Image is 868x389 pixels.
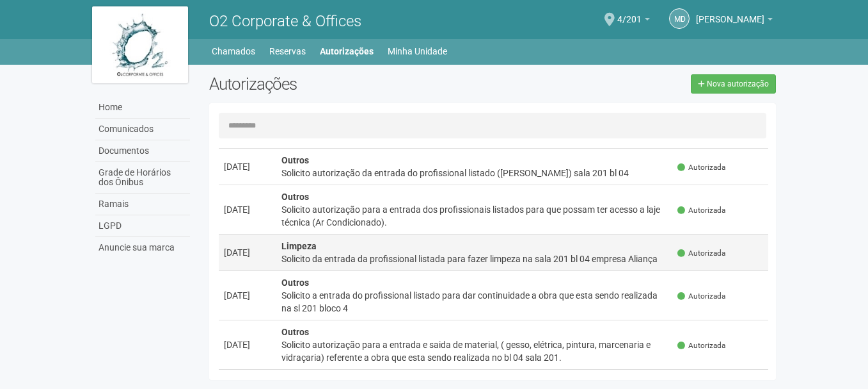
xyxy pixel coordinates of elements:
span: Autorizada [677,248,725,259]
span: O2 Corporate & Offices [209,12,361,30]
div: Solicito a entrada do profissional listado para dar continuidade a obra que esta sendo realizada ... [281,289,668,315]
a: [PERSON_NAME] [696,16,773,26]
span: 4/201 [617,2,642,24]
div: [DATE] [224,338,271,351]
a: Comunicados [95,119,190,140]
span: Autorizada [677,291,725,302]
span: Autorizada [677,205,725,216]
a: Documentos [95,140,190,162]
span: Autorizada [677,340,725,351]
div: Solicito autorização para a entrada e saida de material, ( gesso, elétrica, pintura, marcenaria e... [281,338,668,364]
img: logo.jpg [92,6,188,83]
div: [DATE] [224,289,271,302]
span: Autorizada [677,162,725,173]
a: Home [95,97,190,119]
a: Reservas [269,42,306,60]
a: Md [669,8,690,29]
a: Ramais [95,194,190,215]
strong: Outros [281,327,309,337]
a: Minha Unidade [388,42,447,60]
a: Grade de Horários dos Ônibus [95,162,190,194]
strong: Outros [281,192,309,202]
strong: Limpeza [281,241,317,251]
a: Nova autorização [691,74,776,94]
div: Solicito da entrada da profissional listada para fazer limpeza na sala 201 bl 04 empresa Aliança [281,252,668,265]
a: Chamados [212,42,255,60]
div: [DATE] [224,160,271,173]
h2: Autorizações [209,74,483,94]
div: [DATE] [224,246,271,259]
strong: Outros [281,155,309,165]
span: Marcelo de Andrade Ferreira [696,2,764,24]
div: Solicito autorização da entrada do profissional listado ([PERSON_NAME]) sala 201 bl 04 [281,167,668,179]
strong: Outros [281,277,309,288]
span: Nova autorização [707,79,769,88]
a: LGPD [95,215,190,237]
div: Solicito autorização para a entrada dos profissionais listados para que possam ter acesso a laje ... [281,203,668,229]
div: [DATE] [224,203,271,216]
a: 4/201 [617,16,650,26]
a: Anuncie sua marca [95,237,190,258]
a: Autorizações [320,42,374,60]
